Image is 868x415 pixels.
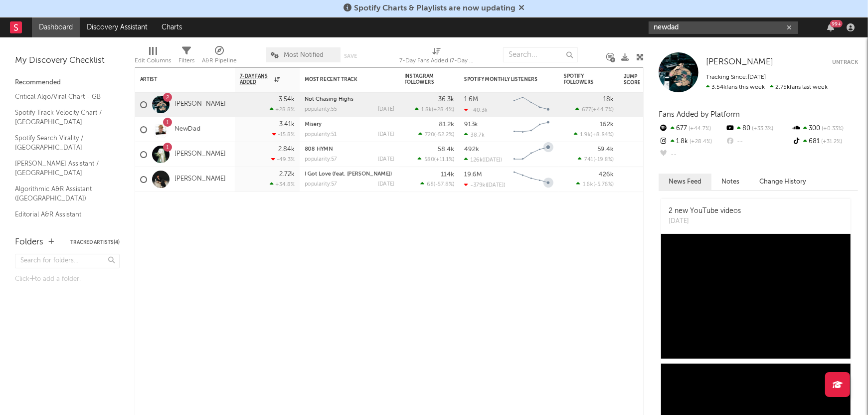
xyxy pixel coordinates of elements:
[15,184,110,204] a: Algorithmic A&R Assistant ([GEOGRAPHIC_DATA])
[418,131,454,138] div: ( )
[464,96,478,103] div: 1.6M
[174,175,226,184] a: [PERSON_NAME]
[821,126,844,132] span: +0.33 %
[624,149,664,161] div: 80.2
[464,182,505,188] div: -379k ( [DATE] )
[687,126,711,132] span: +44.7 %
[595,182,612,188] span: -5.76 %
[399,42,474,71] div: 7-Day Fans Added (7-Day Fans Added)
[669,216,741,226] div: [DATE]
[278,146,295,153] div: 2.84k
[624,174,664,186] div: 69.4
[270,181,295,188] div: +34.8 %
[404,73,439,85] div: Instagram Followers
[270,106,295,113] div: +28.8 %
[827,23,834,31] button: 99+
[435,182,453,188] span: -57.8 %
[135,55,171,67] div: Edit Columns
[305,172,394,177] div: I Got Love (feat. Nate Dogg)
[421,107,432,113] span: 1.8k
[305,122,394,127] div: Misery
[725,135,791,148] div: --
[688,139,712,145] span: +28.4 %
[438,146,454,153] div: 58.4k
[15,107,110,128] a: Spotify Track Velocity Chart / [GEOGRAPHIC_DATA]
[464,171,482,178] div: 19.6M
[284,52,324,58] span: Most Notified
[305,97,353,102] a: Not Chasing Highs
[792,135,858,148] div: 681
[597,146,614,153] div: 59.4k
[576,181,614,188] div: ( )
[178,55,194,67] div: Filters
[575,106,614,113] div: ( )
[378,132,394,137] div: [DATE]
[305,147,394,152] div: 808 HYMN
[464,132,485,138] div: 38.7k
[659,174,711,190] button: News Feed
[792,122,858,135] div: 300
[80,17,155,37] a: Discovery Assistant
[427,182,434,188] span: 68
[174,125,200,134] a: NewDad
[418,156,454,163] div: ( )
[711,174,749,190] button: Notes
[305,107,337,112] div: popularity: 55
[305,157,337,162] div: popularity: 57
[439,121,454,128] div: 81.2k
[155,17,189,37] a: Charts
[420,181,454,188] div: ( )
[578,156,614,163] div: ( )
[706,84,765,90] span: 3.54k fans this week
[441,171,454,178] div: 114k
[174,100,226,109] a: [PERSON_NAME]
[15,254,120,268] input: Search for folders...
[399,55,474,67] div: 7-Day Fans Added (7-Day Fans Added)
[706,58,773,66] span: [PERSON_NAME]
[272,131,295,138] div: -15.8 %
[15,133,110,153] a: Spotify Search Virality / [GEOGRAPHIC_DATA]
[305,147,333,152] a: 808 HYMN
[464,146,479,153] div: 492k
[706,74,766,80] span: Tracking Since: [DATE]
[415,106,454,113] div: ( )
[378,107,394,112] div: [DATE]
[271,156,295,163] div: -49.3 %
[509,167,554,192] svg: Chart title
[240,73,272,85] span: 7-Day Fans Added
[464,107,488,113] div: -40.3k
[279,171,295,178] div: 2.72k
[749,174,816,190] button: Change History
[624,99,664,111] div: 87.5
[659,135,725,148] div: 1.8k
[503,47,578,62] input: Search...
[659,148,725,161] div: --
[15,158,110,179] a: [PERSON_NAME] Assistant / [GEOGRAPHIC_DATA]
[649,21,798,34] input: Search for artists
[425,132,434,138] span: 720
[438,96,454,103] div: 36.3k
[305,132,337,137] div: popularity: 51
[600,121,614,128] div: 162k
[624,74,649,86] div: Jump Score
[509,117,554,142] svg: Chart title
[603,96,614,103] div: 18k
[15,91,110,102] a: Critical Algo/Viral Chart - GB
[750,126,773,132] span: +33.3 %
[135,42,171,71] div: Edit Columns
[354,4,516,12] span: Spotify Charts & Playlists are now updating
[15,209,110,229] a: Editorial A&R Assistant ([GEOGRAPHIC_DATA])
[305,182,337,187] div: popularity: 57
[140,76,215,82] div: Artist
[178,42,194,71] div: Filters
[202,55,237,67] div: A&R Pipeline
[70,240,120,245] button: Tracked Artists(4)
[599,171,614,178] div: 426k
[305,122,322,127] a: Misery
[433,107,453,113] span: +28.4 %
[659,122,725,135] div: 677
[464,121,478,128] div: 913k
[706,84,828,90] span: 2.75k fans last week
[832,57,858,67] button: Untrack
[624,124,664,136] div: 76.4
